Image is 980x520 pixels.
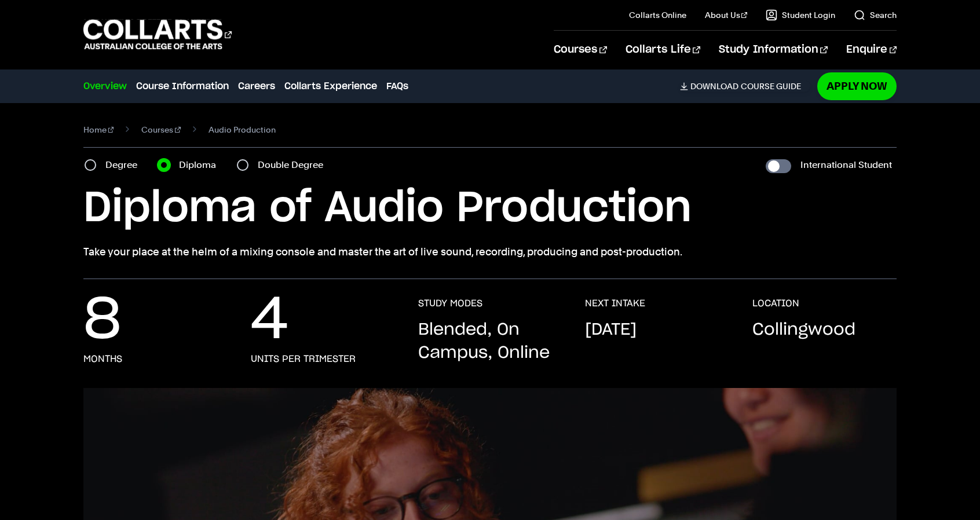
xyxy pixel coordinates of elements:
[83,79,127,93] a: Overview
[83,353,122,365] h3: months
[752,318,855,342] p: Collingwood
[766,9,835,21] a: Student Login
[690,81,738,91] span: Download
[83,182,897,235] h1: Diploma of Audio Production
[719,31,828,69] a: Study Information
[386,79,408,93] a: FAQs
[251,353,356,365] h3: units per trimester
[105,157,144,173] label: Degree
[258,157,330,173] label: Double Degree
[585,298,645,309] h3: NEXT INTAKE
[817,72,897,100] a: Apply Now
[83,18,232,51] div: Go to homepage
[83,244,897,260] p: Take your place at the helm of a mixing console and master the art of live sound, recording, prod...
[705,9,748,21] a: About Us
[800,157,892,173] label: International Student
[251,298,288,344] p: 4
[629,9,686,21] a: Collarts Online
[554,31,606,69] a: Courses
[418,318,562,365] p: Blended, On Campus, Online
[141,122,181,138] a: Courses
[284,79,377,93] a: Collarts Experience
[680,81,810,91] a: DownloadCourse Guide
[238,79,275,93] a: Careers
[136,79,229,93] a: Course Information
[846,31,897,69] a: Enquire
[83,298,121,344] p: 8
[585,318,637,342] p: [DATE]
[83,122,114,138] a: Home
[418,298,482,309] h3: STUDY MODES
[626,31,700,69] a: Collarts Life
[209,122,276,138] span: Audio Production
[179,157,223,173] label: Diploma
[854,9,897,21] a: Search
[752,298,799,309] h3: LOCATION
